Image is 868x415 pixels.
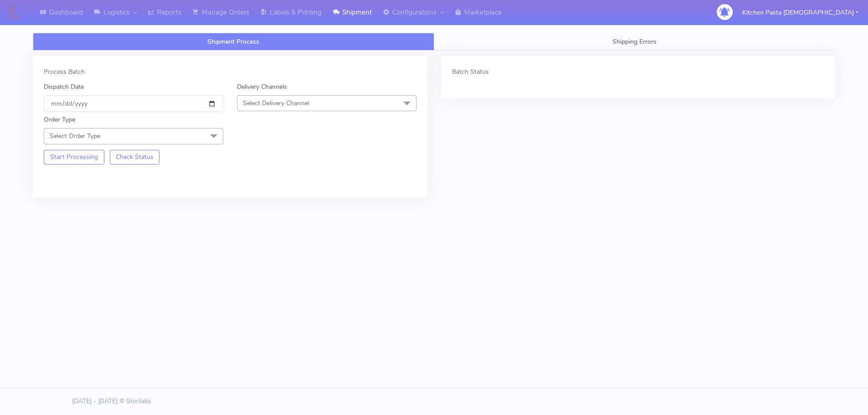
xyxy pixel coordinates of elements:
label: Delivery Channels [237,82,287,92]
button: Kitchen Pasta [DEMOGRAPHIC_DATA] [735,3,865,22]
ul: Tabs [33,33,835,51]
span: Select Delivery Channel [243,99,309,108]
div: Process Batch [44,67,416,77]
button: Check Status [110,150,160,164]
label: Order Type [44,115,75,124]
span: Select Order Type [50,132,100,140]
button: Start Processing [44,150,104,164]
label: Dispatch Date [44,82,84,92]
div: Batch Status [452,67,825,77]
span: Shipment Process [207,37,259,46]
span: Shipping Errors [612,37,657,46]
